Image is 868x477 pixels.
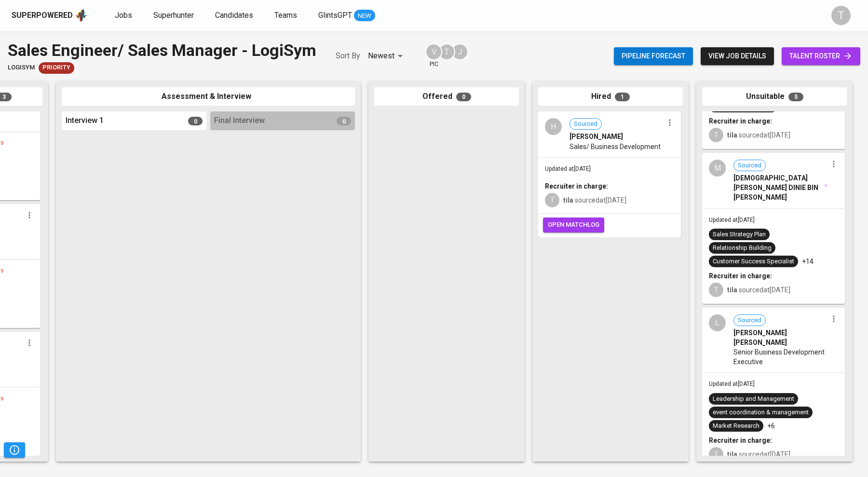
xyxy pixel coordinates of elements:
[570,120,601,129] span: Sourced
[727,286,737,294] b: tila
[39,63,74,72] span: Priority
[727,131,790,139] span: sourced at [DATE]
[727,131,737,139] b: tila
[733,347,827,367] span: Senior Business Development Executive
[713,395,794,404] div: Leadership and Management
[456,93,471,101] span: 0
[215,10,255,22] a: Candidates
[708,50,766,62] span: view job details
[215,11,253,20] span: Candidates
[374,87,519,106] div: Offered
[709,283,723,297] div: T
[545,193,559,207] div: T
[570,142,661,151] span: Sales/ Business Development
[734,161,765,170] span: Sourced
[153,11,194,20] span: Superhunter
[802,257,814,266] p: +14
[727,450,790,458] span: sourced at [DATE]
[368,50,394,62] p: Newest
[734,316,765,325] span: Sourced
[153,10,196,22] a: Superhunter
[438,43,455,60] div: T
[214,115,265,126] span: Final Interview
[713,257,794,266] div: Customer Success Specialist
[733,173,823,202] span: [DEMOGRAPHIC_DATA][PERSON_NAME] DINIE BIN [PERSON_NAME]
[115,11,132,20] span: Jobs
[337,117,351,125] span: 0
[733,328,827,347] span: [PERSON_NAME] [PERSON_NAME]
[368,47,406,65] div: Newest
[727,286,790,294] span: sourced at [DATE]
[709,160,726,177] div: M
[274,10,299,22] a: Teams
[709,381,755,387] span: Updated at [DATE]
[451,43,468,60] div: J
[545,118,562,135] div: H
[767,421,775,431] p: +6
[354,11,375,21] span: NEW
[709,117,772,125] b: Recruiter in charge:
[425,43,442,68] div: pic
[709,314,726,331] div: L
[701,47,774,65] button: view job details
[274,11,297,20] span: Teams
[538,111,681,237] div: HSourced[PERSON_NAME]Sales/ Business DevelopmentUpdated at[DATE]Recruiter in charge:Ttila sourced...
[782,47,860,65] a: talent roster
[702,308,845,468] div: LSourced[PERSON_NAME] [PERSON_NAME]Senior Business Development ExecutiveUpdated at[DATE]Leadershi...
[115,10,134,22] a: Jobs
[713,408,809,417] div: event coordination & management
[62,87,355,106] div: Assessment & Interview
[713,422,759,431] div: Market Research
[709,272,772,280] b: Recruiter in charge:
[702,153,845,304] div: MSourced[DEMOGRAPHIC_DATA][PERSON_NAME] DINIE BIN [PERSON_NAME]Updated at[DATE]Sales Strategy Pla...
[75,8,88,23] img: app logo
[622,50,685,62] span: Pipeline forecast
[709,436,772,444] b: Recruiter in charge:
[12,8,88,23] a: Superpoweredapp logo
[615,93,630,101] span: 1
[4,442,25,458] button: Pipeline Triggers
[66,115,104,126] span: Interview 1
[563,196,626,204] span: sourced at [DATE]
[713,244,772,253] div: Relationship Building
[548,219,599,231] span: open matchlog
[563,196,573,204] b: tila
[188,117,203,125] span: 0
[709,447,723,462] div: T
[545,165,591,172] span: Updated at [DATE]
[336,50,360,62] p: Sort By
[824,184,827,187] img: magic_wand.svg
[713,230,766,239] div: Sales Strategy Plan
[545,182,608,190] b: Recruiter in charge:
[709,128,723,142] div: T
[727,450,737,458] b: tila
[12,10,73,21] div: Superpowered
[702,87,847,106] div: Unsuitable
[538,87,683,106] div: Hired
[788,93,803,101] span: 5
[8,39,316,62] div: Sales Engineer/ Sales Manager - LogiSym
[789,50,853,62] span: talent roster
[318,11,352,20] span: GlintsGPT
[709,217,755,223] span: Updated at [DATE]
[8,63,35,72] span: LogiSYM
[570,132,623,141] span: [PERSON_NAME]
[831,6,851,25] div: T
[425,43,442,60] div: V
[543,218,604,232] button: open matchlog
[39,62,74,74] div: New Job received from Demand Team
[318,10,375,22] a: GlintsGPT NEW
[614,47,693,65] button: Pipeline forecast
